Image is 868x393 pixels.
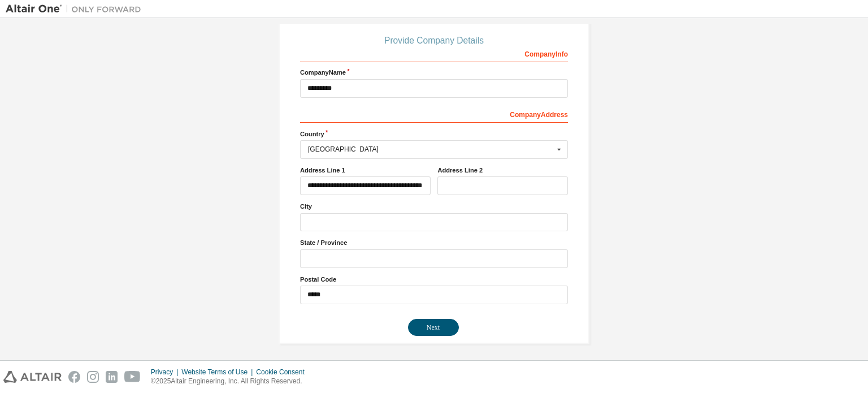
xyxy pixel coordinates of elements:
label: City [300,202,568,211]
div: Cookie Consent [256,368,311,377]
label: Postal Code [300,275,568,284]
label: Country [300,129,568,139]
div: Website Terms of Use [181,368,256,377]
div: [GEOGRAPHIC_DATA] [308,146,554,153]
div: Company Address [300,105,568,123]
img: Altair One [6,3,147,15]
label: Company Name [300,68,568,77]
img: linkedin.svg [106,371,118,383]
img: youtube.svg [124,371,141,383]
div: Company Info [300,44,568,62]
button: Next [408,319,459,336]
img: facebook.svg [68,371,80,383]
p: © 2025 Altair Engineering, Inc. All Rights Reserved. [151,377,311,386]
div: Provide Company Details [300,37,568,44]
label: Address Line 1 [300,166,431,175]
label: Address Line 2 [437,166,568,175]
div: Privacy [151,368,181,377]
img: altair_logo.svg [3,371,62,383]
label: State / Province [300,238,568,247]
img: instagram.svg [87,371,99,383]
